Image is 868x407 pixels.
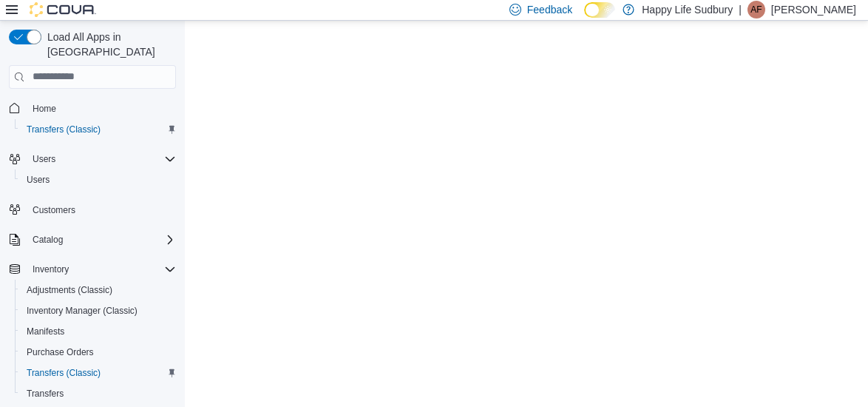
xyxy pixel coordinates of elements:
[27,99,176,118] span: Home
[27,388,64,400] span: Transfers
[21,364,106,382] a: Transfers (Classic)
[15,363,182,383] button: Transfers (Classic)
[15,321,182,342] button: Manifests
[21,385,176,403] span: Transfers
[27,260,176,278] span: Inventory
[21,323,70,340] a: Manifests
[3,149,182,169] button: Users
[27,124,101,135] span: Transfers (Classic)
[750,1,762,18] span: AF
[27,150,176,168] span: Users
[27,174,50,186] span: Users
[27,284,112,296] span: Adjustments (Classic)
[3,199,182,221] button: Customers
[3,98,182,119] button: Home
[21,323,176,340] span: Manifests
[21,121,176,138] span: Transfers (Classic)
[27,367,101,379] span: Transfers (Classic)
[3,229,182,250] button: Catalog
[27,260,75,278] button: Inventory
[15,169,182,190] button: Users
[27,346,94,358] span: Purchase Orders
[33,153,55,165] span: Users
[527,2,572,17] span: Feedback
[27,100,62,118] a: Home
[27,201,176,219] span: Customers
[21,364,176,382] span: Transfers (Classic)
[21,281,118,299] a: Adjustments (Classic)
[27,201,81,219] a: Customers
[15,280,182,300] button: Adjustments (Classic)
[584,18,585,18] span: Dark Mode
[21,302,176,320] span: Inventory Manager (Classic)
[21,281,176,299] span: Adjustments (Classic)
[584,2,615,18] input: Dark Mode
[15,383,182,404] button: Transfers
[21,302,143,320] a: Inventory Manager (Classic)
[747,1,765,18] div: Amanda Filiatrault
[21,171,55,189] a: Users
[771,1,856,18] p: [PERSON_NAME]
[21,171,176,189] span: Users
[33,263,69,275] span: Inventory
[33,103,56,115] span: Home
[27,231,69,249] button: Catalog
[27,326,64,337] span: Manifests
[15,300,182,321] button: Inventory Manager (Classic)
[21,121,106,138] a: Transfers (Classic)
[33,234,63,246] span: Catalog
[33,204,75,216] span: Customers
[642,1,733,18] p: Happy Life Sudbury
[21,343,100,361] a: Purchase Orders
[15,342,182,363] button: Purchase Orders
[21,343,176,361] span: Purchase Orders
[27,305,138,317] span: Inventory Manager (Classic)
[30,2,96,17] img: Cova
[3,259,182,280] button: Inventory
[739,1,742,18] p: |
[27,150,61,168] button: Users
[21,385,69,403] a: Transfers
[15,119,182,140] button: Transfers (Classic)
[27,231,176,249] span: Catalog
[41,30,176,59] span: Load All Apps in [GEOGRAPHIC_DATA]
